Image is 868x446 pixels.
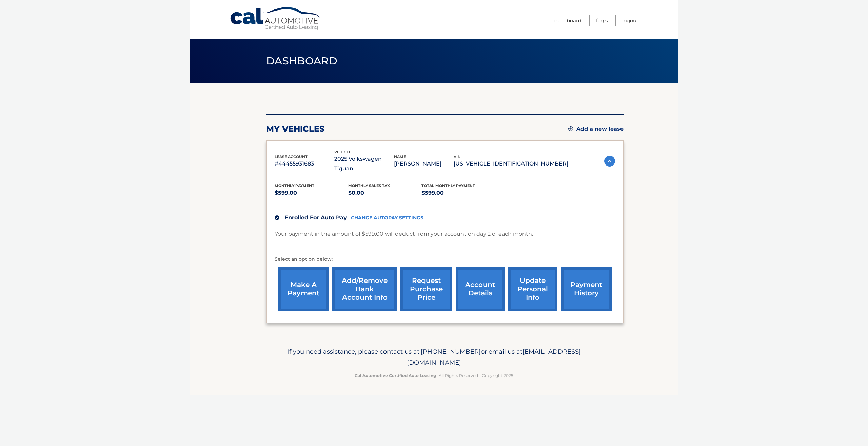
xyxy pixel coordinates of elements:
span: Total Monthly Payment [421,183,475,188]
a: account details [456,267,505,311]
a: Add a new lease [568,125,624,132]
p: [US_VEHICLE_IDENTIFICATION_NUMBER] [454,159,568,169]
img: check.svg [275,215,279,220]
p: If you need assistance, please contact us at: or email us at [271,346,597,368]
p: #44455931683 [275,159,334,169]
img: add.svg [568,126,573,131]
span: [PHONE_NUMBER] [421,348,481,355]
span: vin [454,154,461,159]
a: payment history [561,267,612,311]
span: Enrolled For Auto Pay [284,214,347,221]
span: Monthly sales Tax [348,183,390,188]
p: 2025 Volkswagen Tiguan [334,154,394,173]
strong: Cal Automotive Certified Auto Leasing [355,373,436,378]
a: make a payment [278,267,329,311]
span: name [394,154,406,159]
p: $599.00 [421,188,495,198]
a: Add/Remove bank account info [332,267,397,311]
span: vehicle [334,150,351,154]
p: $0.00 [348,188,422,198]
p: $599.00 [275,188,348,198]
a: CHANGE AUTOPAY SETTINGS [351,215,423,221]
p: - All Rights Reserved - Copyright 2025 [271,372,597,379]
a: FAQ's [596,15,608,26]
span: Dashboard [266,55,337,67]
p: Your payment in the amount of $599.00 will deduct from your account on day 2 of each month. [275,229,533,239]
p: [PERSON_NAME] [394,159,454,169]
a: update personal info [508,267,557,311]
span: Monthly Payment [275,183,314,188]
a: Logout [622,15,638,26]
img: accordion-active.svg [604,156,615,167]
a: Dashboard [554,15,581,26]
a: Cal Automotive [230,7,321,31]
h2: my vehicles [266,124,325,134]
p: Select an option below: [275,255,615,264]
a: request purchase price [400,267,452,311]
span: lease account [275,154,308,159]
